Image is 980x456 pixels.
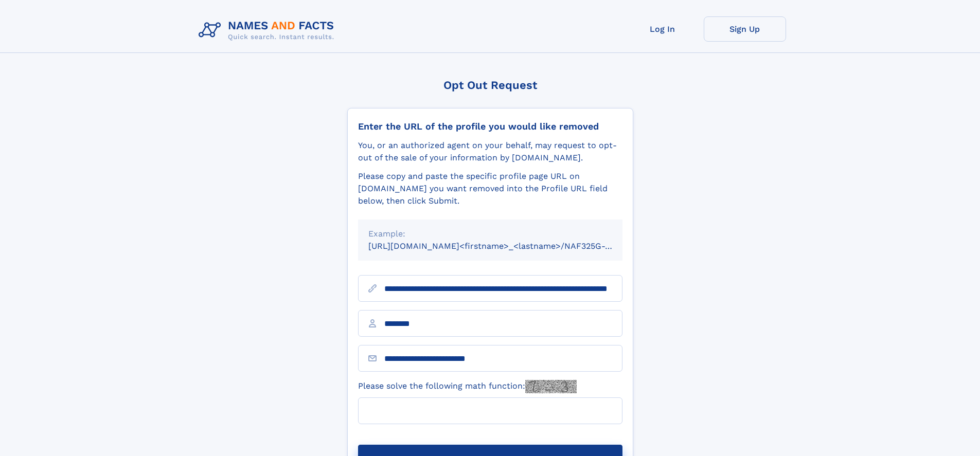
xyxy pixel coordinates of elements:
[358,121,622,132] div: Enter the URL of the profile you would like removed
[368,228,612,240] div: Example:
[347,79,633,92] div: Opt Out Request
[358,380,577,393] label: Please solve the following math function:
[194,16,343,44] img: Logo Names and Facts
[621,16,704,42] a: Log In
[358,139,622,164] div: You, or an authorized agent on your behalf, may request to opt-out of the sale of your informatio...
[704,16,786,42] a: Sign Up
[358,170,622,207] div: Please copy and paste the specific profile page URL on [DOMAIN_NAME] you want removed into the Pr...
[368,241,642,251] small: [URL][DOMAIN_NAME]<firstname>_<lastname>/NAF325G-xxxxxxxx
